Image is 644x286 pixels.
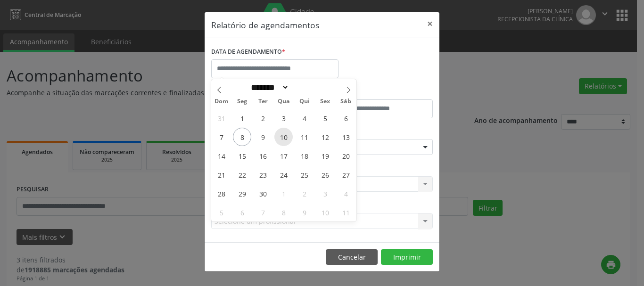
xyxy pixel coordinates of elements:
span: Setembro 16, 2025 [254,147,272,165]
span: Setembro 2, 2025 [254,109,272,127]
span: Outubro 4, 2025 [337,184,355,203]
span: Setembro 19, 2025 [316,147,334,165]
span: Outubro 8, 2025 [274,203,293,221]
span: Setembro 5, 2025 [316,109,334,127]
span: Outubro 11, 2025 [337,203,355,221]
span: Outubro 7, 2025 [254,203,272,221]
span: Setembro 3, 2025 [274,109,293,127]
button: Imprimir [381,249,433,265]
span: Seg [232,98,253,105]
span: Setembro 22, 2025 [233,165,251,184]
span: Setembro 29, 2025 [233,184,251,203]
span: Setembro 14, 2025 [212,147,231,165]
button: Close [421,12,439,35]
label: DATA DE AGENDAMENTO [211,45,285,59]
span: Setembro 26, 2025 [316,165,334,184]
span: Outubro 5, 2025 [212,203,231,221]
span: Setembro 13, 2025 [337,128,355,146]
h5: Relatório de agendamentos [211,19,319,31]
span: Setembro 17, 2025 [274,147,293,165]
span: Setembro 10, 2025 [274,128,293,146]
label: ATÉ [324,85,433,99]
span: Setembro 11, 2025 [295,128,314,146]
span: Outubro 2, 2025 [295,184,314,203]
span: Setembro 12, 2025 [316,128,334,146]
span: Qui [294,98,315,105]
span: Ter [253,98,273,105]
select: Month [248,82,289,92]
span: Setembro 9, 2025 [254,128,272,146]
span: Qua [273,98,294,105]
span: Outubro 10, 2025 [316,203,334,221]
span: Setembro 7, 2025 [212,128,231,146]
span: Sex [315,98,336,105]
button: Cancelar [326,249,378,265]
span: Setembro 4, 2025 [295,109,314,127]
span: Setembro 24, 2025 [274,165,293,184]
span: Setembro 15, 2025 [233,147,251,165]
input: Year [289,82,320,92]
span: Setembro 30, 2025 [254,184,272,203]
span: Outubro 6, 2025 [233,203,251,221]
span: Dom [211,98,232,105]
span: Setembro 18, 2025 [295,147,314,165]
span: Setembro 27, 2025 [337,165,355,184]
span: Setembro 28, 2025 [212,184,231,203]
span: Outubro 1, 2025 [274,184,293,203]
span: Agosto 31, 2025 [212,109,231,127]
span: Setembro 20, 2025 [337,147,355,165]
span: Setembro 6, 2025 [337,109,355,127]
span: Setembro 23, 2025 [254,165,272,184]
span: Sáb [336,98,356,105]
span: Setembro 25, 2025 [295,165,314,184]
span: Setembro 8, 2025 [233,128,251,146]
span: Outubro 9, 2025 [295,203,314,221]
span: Outubro 3, 2025 [316,184,334,203]
span: Setembro 1, 2025 [233,109,251,127]
span: Setembro 21, 2025 [212,165,231,184]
